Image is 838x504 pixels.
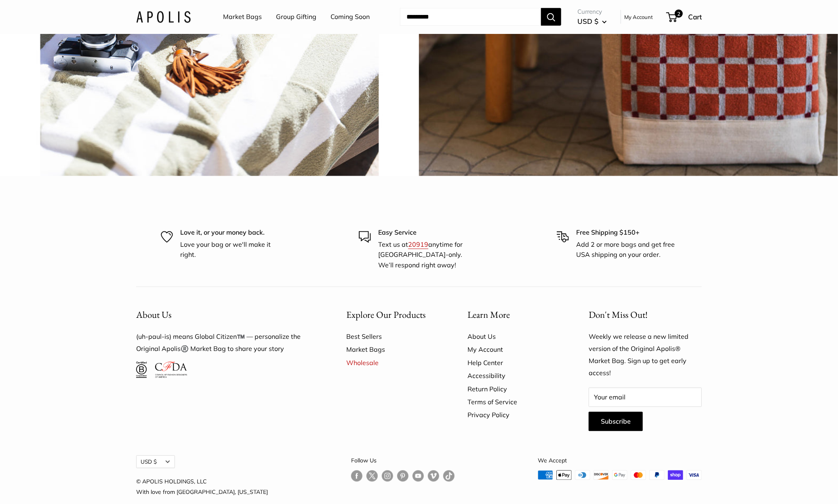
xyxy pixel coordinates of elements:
[688,13,702,21] span: Cart
[136,362,147,378] img: Certified B Corporation
[589,307,702,323] p: Don't Miss Out!
[538,456,702,466] p: We Accept
[331,11,370,23] a: Coming Soon
[136,331,318,355] p: (uh-paul-is) means Global Citizen™️ — personalize the Original Apolis®️ Market Bag to share your ...
[378,228,479,238] p: Easy Service
[346,309,425,321] span: Explore Our Products
[136,477,268,498] p: © APOLIS HOLDINGS, LLC With love from [GEOGRAPHIC_DATA], [US_STATE]
[378,240,479,271] p: Text us at anytime for [GEOGRAPHIC_DATA]-only. We’ll respond right away!
[675,10,683,18] span: 2
[576,240,677,260] p: Add 2 or more bags and get free USA shipping on your order.
[467,307,560,323] button: Learn More
[577,15,607,28] button: USD $
[467,396,560,409] a: Terms of Service
[400,8,541,26] input: Search...
[180,228,281,238] p: Love it, or your money back.
[382,470,393,482] a: Follow us on Instagram
[136,456,175,468] button: USD $
[180,240,281,260] p: Love your bag or we'll make it right.
[413,470,424,482] a: Follow us on YouTube
[346,357,439,370] a: Wholesale
[541,8,561,26] button: Search
[577,17,598,25] span: USD $
[351,456,455,466] p: Follow Us
[467,330,560,343] a: About Us
[577,6,607,17] span: Currency
[589,331,702,380] p: Weekly we release a new limited version of the Original Apolis® Market Bag. Sign up to get early ...
[223,11,262,23] a: Market Bags
[428,470,439,482] a: Follow us on Vimeo
[397,470,408,482] a: Follow us on Pinterest
[589,412,643,431] button: Subscribe
[136,307,318,323] button: About Us
[155,362,187,378] img: Council of Fashion Designers of America Member
[351,470,362,482] a: Follow us on Facebook
[346,343,439,356] a: Market Bags
[576,228,677,238] p: Free Shipping $150+
[467,309,510,321] span: Learn More
[467,343,560,356] a: My Account
[467,409,560,422] a: Privacy Policy
[467,383,560,396] a: Return Policy
[467,357,560,370] a: Help Center
[136,309,171,321] span: About Us
[276,11,316,23] a: Group Gifting
[136,11,191,23] img: Apolis
[408,241,428,249] a: 20919
[467,370,560,382] a: Accessibility
[443,470,455,482] a: Follow us on Tumblr
[346,330,439,343] a: Best Sellers
[667,10,702,23] a: 2 Cart
[366,470,378,485] a: Follow us on Twitter
[624,12,653,22] a: My Account
[346,307,439,323] button: Explore Our Products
